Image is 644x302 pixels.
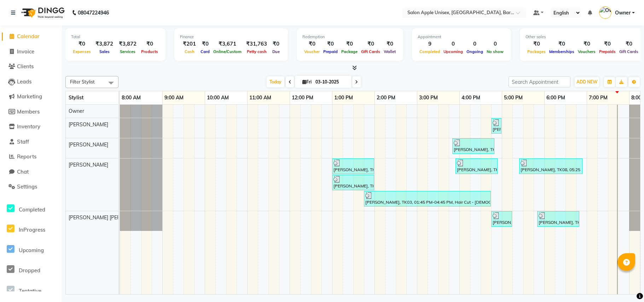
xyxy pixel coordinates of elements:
[547,49,576,54] span: Memberships
[93,40,116,48] div: ₹3,872
[2,48,60,56] a: Invoice
[617,40,640,48] div: ₹0
[359,49,382,54] span: Gift Cards
[617,49,640,54] span: Gift Cards
[17,63,34,70] span: Clients
[71,40,93,48] div: ₹0
[267,76,284,87] span: Today
[597,40,617,48] div: ₹0
[69,94,83,101] span: Stylist
[2,183,60,191] a: Settings
[2,93,60,101] a: Marketing
[614,274,637,295] iframe: chat widget
[526,49,547,54] span: Packages
[576,79,597,85] span: ADD NEW
[333,159,373,173] div: [PERSON_NAME], TK01, 01:00 PM-02:00 PM, Hair Cut - [DEMOGRAPHIC_DATA] (₹300)
[180,34,282,40] div: Finance
[17,138,29,145] span: Staff
[69,141,108,148] span: [PERSON_NAME]
[180,40,199,48] div: ₹201
[538,212,579,226] div: [PERSON_NAME], TK07, 05:50 PM-06:50 PM, Hair Cut - [DEMOGRAPHIC_DATA] (₹300)
[17,78,31,85] span: Leads
[302,40,321,48] div: ₹0
[116,40,139,48] div: ₹3,872
[199,49,211,54] span: Card
[359,40,382,48] div: ₹0
[2,123,60,131] a: Inventory
[17,108,40,115] span: Members
[301,79,313,85] span: Fri
[576,49,597,54] span: Vouchers
[599,6,611,19] img: Owner
[545,93,567,103] a: 6:00 PM
[139,49,160,54] span: Products
[321,40,340,48] div: ₹0
[243,40,270,48] div: ₹31,763
[98,49,111,54] span: Sales
[139,40,160,48] div: ₹0
[453,139,494,153] div: [PERSON_NAME], TK04, 03:50 PM-04:50 PM, Hair Cut - [DEMOGRAPHIC_DATA] (₹500)
[575,77,599,87] button: ADD NEW
[118,49,137,54] span: Services
[271,49,282,54] span: Due
[418,49,442,54] span: Completed
[19,267,40,274] span: Dropped
[248,93,273,103] a: 11:00 AM
[2,78,60,86] a: Leads
[321,49,340,54] span: Prepaid
[71,34,160,40] div: Total
[302,49,321,54] span: Voucher
[492,212,511,226] div: [PERSON_NAME], TK03, 04:45 PM-05:15 PM, Scrub With Moisturizer - Full body - [DEMOGRAPHIC_DATA] (...
[19,206,45,213] span: Completed
[576,40,597,48] div: ₹0
[69,108,84,114] span: Owner
[17,153,36,160] span: Reports
[2,33,60,41] a: Calendar
[509,76,570,87] input: Search Appointment
[492,119,501,133] div: [PERSON_NAME], TK06, 04:45 PM-05:00 PM, Threading - Eyebrows - [DEMOGRAPHIC_DATA] (₹70)
[19,247,44,254] span: Upcoming
[526,34,640,40] div: Other sales
[340,40,359,48] div: ₹0
[526,40,547,48] div: ₹0
[597,49,617,54] span: Prepaids
[17,33,40,40] span: Calendar
[442,40,465,48] div: 0
[2,138,60,146] a: Staff
[78,3,109,23] b: 08047224946
[2,63,60,71] a: Clients
[520,159,582,173] div: [PERSON_NAME], TK08, 05:25 PM-06:55 PM, Hair Cut - [DEMOGRAPHIC_DATA] (₹300),[PERSON_NAME] Stylin...
[18,3,66,23] img: logo
[465,40,485,48] div: 0
[199,40,211,48] div: ₹0
[183,49,196,54] span: Cash
[340,49,359,54] span: Package
[290,93,315,103] a: 12:00 PM
[332,93,355,103] a: 1:00 PM
[547,40,576,48] div: ₹0
[19,226,45,233] span: InProgress
[382,49,398,54] span: Wallet
[211,49,243,54] span: Online/Custom
[418,34,505,40] div: Appointment
[485,40,505,48] div: 0
[456,159,497,173] div: [PERSON_NAME], TK05, 03:55 PM-04:55 PM, HAIR CUT - [PERSON_NAME]- STUDENT [DEMOGRAPHIC_DATA] (₹150)
[17,183,37,190] span: Settings
[365,192,490,205] div: [PERSON_NAME], TK03, 01:45 PM-04:45 PM, Hair Cut - [DEMOGRAPHIC_DATA] (₹300),[PERSON_NAME] Stylin...
[615,9,631,17] span: Owner
[2,168,60,176] a: Chat
[313,77,349,87] input: 2025-10-03
[502,93,524,103] a: 5:00 PM
[69,214,149,221] span: [PERSON_NAME] [PERSON_NAME]
[69,162,108,168] span: [PERSON_NAME]
[442,49,465,54] span: Upcoming
[270,40,282,48] div: ₹0
[19,288,41,294] span: Tentative
[465,49,485,54] span: Ongoing
[382,40,398,48] div: ₹0
[2,153,60,161] a: Reports
[587,93,609,103] a: 7:00 PM
[245,49,268,54] span: Petty cash
[302,34,398,40] div: Redemption
[375,93,397,103] a: 2:00 PM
